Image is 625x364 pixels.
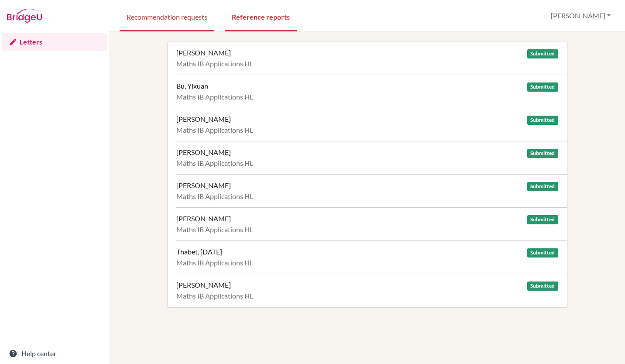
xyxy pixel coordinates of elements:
a: [PERSON_NAME] Submitted Maths IB Applications HL [176,108,567,141]
span: Submitted [527,282,558,291]
div: Maths IB Applications HL [176,225,558,234]
div: [PERSON_NAME] [176,148,231,157]
div: Bu, Yixuan [176,82,208,90]
span: Submitted [527,182,558,191]
div: Maths IB Applications HL [176,192,558,201]
div: [PERSON_NAME] [176,48,231,57]
img: Bridge-U [7,9,42,23]
a: Letters [2,33,107,51]
a: Help center [2,345,107,362]
button: [PERSON_NAME] [547,7,615,24]
a: [PERSON_NAME] Submitted Maths IB Applications HL [176,207,567,240]
span: Submitted [527,82,558,92]
div: Thabet, [DATE] [176,247,222,256]
a: Reference reports [225,1,297,31]
div: [PERSON_NAME] [176,281,231,289]
a: [PERSON_NAME] Submitted Maths IB Applications HL [176,42,567,75]
div: Maths IB Applications HL [176,258,558,267]
a: Recommendation requests [120,1,214,31]
a: [PERSON_NAME] Submitted Maths IB Applications HL [176,174,567,207]
span: Submitted [527,215,558,224]
div: Maths IB Applications HL [176,93,558,101]
div: [PERSON_NAME] [176,115,231,124]
div: [PERSON_NAME] [176,181,231,190]
div: Maths IB Applications HL [176,292,558,300]
span: Submitted [527,49,558,58]
span: Submitted [527,116,558,125]
a: [PERSON_NAME] Submitted Maths IB Applications HL [176,141,567,174]
a: Thabet, [DATE] Submitted Maths IB Applications HL [176,240,567,274]
span: Submitted [527,149,558,158]
div: Maths IB Applications HL [176,126,558,134]
a: [PERSON_NAME] Submitted Maths IB Applications HL [176,274,567,307]
div: [PERSON_NAME] [176,214,231,223]
span: Submitted [527,248,558,258]
div: Maths IB Applications HL [176,159,558,168]
div: Maths IB Applications HL [176,59,558,68]
a: Bu, Yixuan Submitted Maths IB Applications HL [176,75,567,108]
